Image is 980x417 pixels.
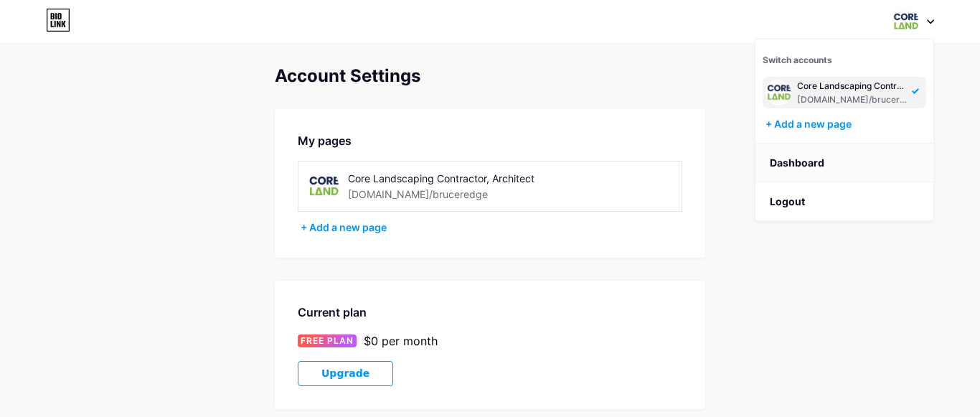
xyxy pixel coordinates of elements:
[298,132,682,149] div: My pages
[298,361,393,386] button: Upgrade
[275,66,705,86] div: Account Settings
[765,80,791,106] img: bruceredge
[797,94,908,106] div: [DOMAIN_NAME]/bruceredge
[765,117,926,131] div: + Add a new page
[892,8,919,35] img: bruceredge
[321,367,369,380] span: Upgrade
[755,182,933,221] li: Logout
[348,171,551,186] div: Core Landscaping Contractor, Architect
[298,304,682,321] div: Current plan
[301,334,354,347] span: FREE PLAN
[763,55,832,65] span: Switch accounts
[364,332,438,350] div: $0 per month
[301,220,682,235] div: + Add a new page
[755,144,933,182] a: Dashboard
[797,80,908,92] div: Core Landscaping Contractor, Architect
[307,170,339,202] img: bruceredge
[348,187,488,202] div: [DOMAIN_NAME]/bruceredge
